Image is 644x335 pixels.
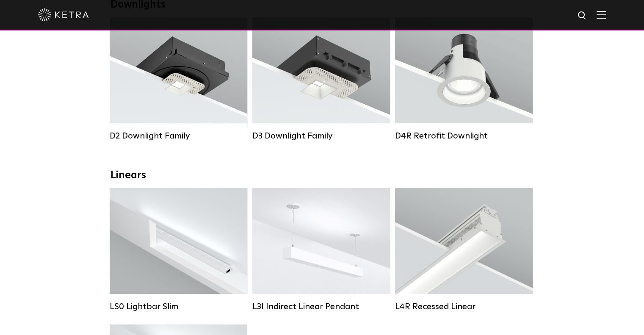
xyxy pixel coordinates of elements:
a: D2 Downlight Family Lumen Output:1200Colors:White / Black / Gloss Black / Silver / Bronze / Silve... [110,17,247,141]
div: D2 Downlight Family [110,131,247,141]
div: Linears [111,169,534,182]
a: L4R Recessed Linear Lumen Output:400 / 600 / 800 / 1000Colors:White / BlackControl:Lutron Clear C... [395,188,533,312]
a: D3 Downlight Family Lumen Output:700 / 900 / 1100Colors:White / Black / Silver / Bronze / Paintab... [252,17,390,141]
a: LS0 Lightbar Slim Lumen Output:200 / 350Colors:White / BlackControl:X96 Controller [110,188,247,312]
a: L3I Indirect Linear Pendant Lumen Output:400 / 600 / 800 / 1000Housing Colors:White / BlackContro... [252,188,390,312]
div: D4R Retrofit Downlight [395,131,533,141]
img: Hamburger%20Nav.svg [597,11,606,19]
img: search icon [577,11,588,21]
a: D4R Retrofit Downlight Lumen Output:800Colors:White / BlackBeam Angles:15° / 25° / 40° / 60°Watta... [395,17,533,141]
div: L3I Indirect Linear Pendant [252,302,390,312]
img: ketra-logo-2019-white [38,8,89,21]
div: LS0 Lightbar Slim [110,302,247,312]
div: D3 Downlight Family [252,131,390,141]
div: L4R Recessed Linear [395,302,533,312]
